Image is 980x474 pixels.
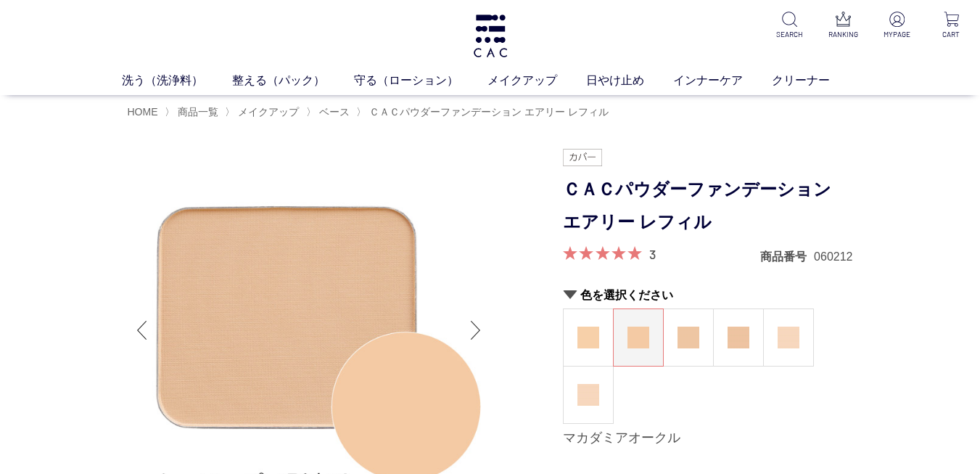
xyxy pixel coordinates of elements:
li: 〉 [225,105,302,119]
a: ピーチベージュ [564,367,613,423]
img: カバー [563,149,602,166]
img: ヘーゼルオークル [678,327,699,348]
p: RANKING [826,29,861,40]
span: ＣＡＣパウダーファンデーション エアリー レフィル [369,106,609,118]
img: ココナッツオークル [577,327,599,348]
dl: ピーチベージュ [563,366,614,424]
a: ピーチアイボリー [764,309,813,366]
img: マカダミアオークル [627,327,649,348]
a: メイクアップ [487,72,586,89]
a: ベース [316,106,350,118]
img: アーモンドオークル [728,327,749,348]
li: 〉 [165,105,222,119]
a: 3 [649,246,656,262]
a: クリーナー [772,72,859,89]
dl: マカダミアオークル [613,308,664,367]
a: 守る（ローション） [354,72,487,89]
a: ココナッツオークル [564,309,613,366]
div: Previous slide [128,301,157,359]
img: logo [472,15,509,57]
dl: ヘーゼルオークル [663,308,714,367]
span: ベース [319,106,350,118]
a: ＣＡＣパウダーファンデーション エアリー レフィル [366,106,609,118]
dl: ピーチアイボリー [763,308,814,367]
a: 商品一覧 [175,106,218,118]
span: 商品一覧 [178,106,218,118]
a: アーモンドオークル [714,309,763,366]
div: Next slide [461,301,490,359]
p: SEARCH [773,29,807,40]
h1: ＣＡＣパウダーファンデーション エアリー レフィル [563,173,853,239]
dl: ココナッツオークル [563,308,614,367]
dt: 商品番号 [760,249,814,264]
a: MYPAGE [880,12,915,40]
span: メイクアップ [238,106,299,118]
a: SEARCH [773,12,807,40]
div: マカダミアオークル [563,430,853,447]
a: RANKING [826,12,861,40]
a: メイクアップ [235,106,299,118]
p: MYPAGE [880,29,915,40]
p: CART [934,29,968,40]
a: インナーケア [673,72,772,89]
a: CART [934,12,968,40]
a: 洗う（洗浄料） [122,72,232,89]
dl: アーモンドオークル [713,308,764,367]
li: 〉 [306,105,353,119]
a: HOME [128,106,158,118]
img: ピーチベージュ [577,384,599,406]
li: 〉 [356,105,612,119]
a: 日やけ止め [586,72,673,89]
a: ヘーゼルオークル [664,309,713,366]
h2: 色を選択ください [563,287,853,303]
img: ピーチアイボリー [778,327,799,348]
dd: 060212 [814,249,852,264]
a: 整える（パック） [232,72,354,89]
